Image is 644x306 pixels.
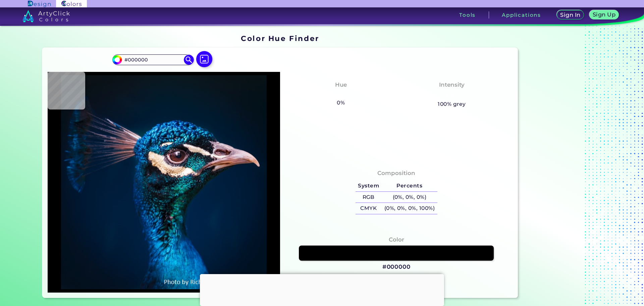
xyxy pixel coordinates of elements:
[334,98,347,107] h5: 0%
[377,168,415,178] h4: Composition
[382,192,437,203] h5: (0%, 0%, 0%)
[28,1,50,7] img: ArtyClick Design logo
[593,12,615,17] h5: Sign Up
[502,12,541,17] h3: Applications
[439,80,465,90] h4: Intensity
[521,32,604,301] iframe: Advertisement
[335,80,347,90] h4: Hue
[560,12,580,17] h5: Sign In
[122,55,184,64] input: type color..
[589,10,619,19] a: Sign Up
[22,10,70,22] img: logo_artyclick_colors_white.svg
[200,274,444,304] iframe: Advertisement
[51,75,277,289] img: img_pavlin.jpg
[241,33,319,43] h1: Color Hue Finder
[382,263,411,271] h3: #000000
[356,180,382,191] h5: System
[382,180,437,191] h5: Percents
[356,203,382,214] h5: CMYK
[196,51,212,67] img: icon picture
[184,55,194,65] img: icon search
[440,91,463,99] h3: None
[389,235,404,245] h4: Color
[557,10,584,19] a: Sign In
[382,203,437,214] h5: (0%, 0%, 0%, 100%)
[330,91,352,99] h3: None
[356,192,382,203] h5: RGB
[459,12,476,17] h3: Tools
[438,100,466,108] h5: 100% grey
